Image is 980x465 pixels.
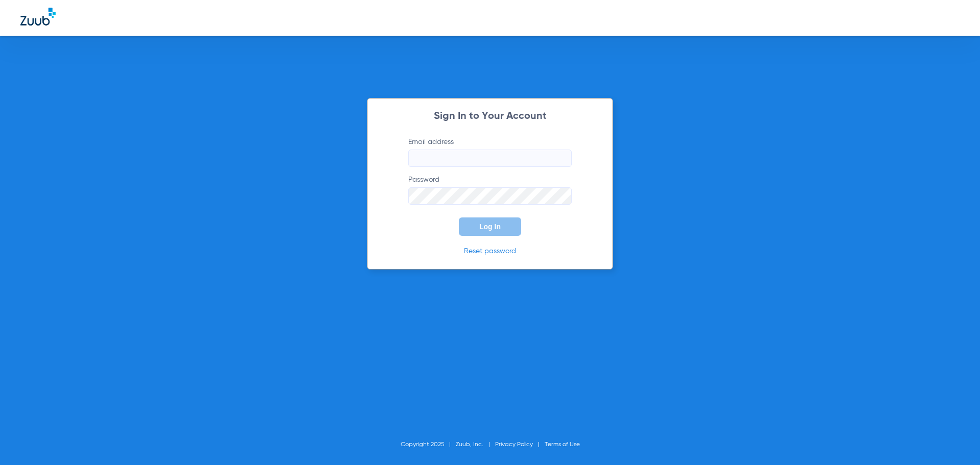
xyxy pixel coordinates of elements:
img: Zuub Logo [20,8,56,26]
a: Privacy Policy [495,442,533,448]
span: Log In [479,223,501,231]
li: Zuub, Inc. [456,439,495,450]
a: Reset password [464,248,516,255]
li: Copyright 2025 [401,439,456,450]
input: Email address [408,150,572,167]
a: Terms of Use [545,442,580,448]
button: Log In [459,217,521,236]
h2: Sign In to Your Account [393,111,587,121]
label: Password [408,175,572,205]
label: Email address [408,137,572,167]
input: Password [408,187,572,205]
